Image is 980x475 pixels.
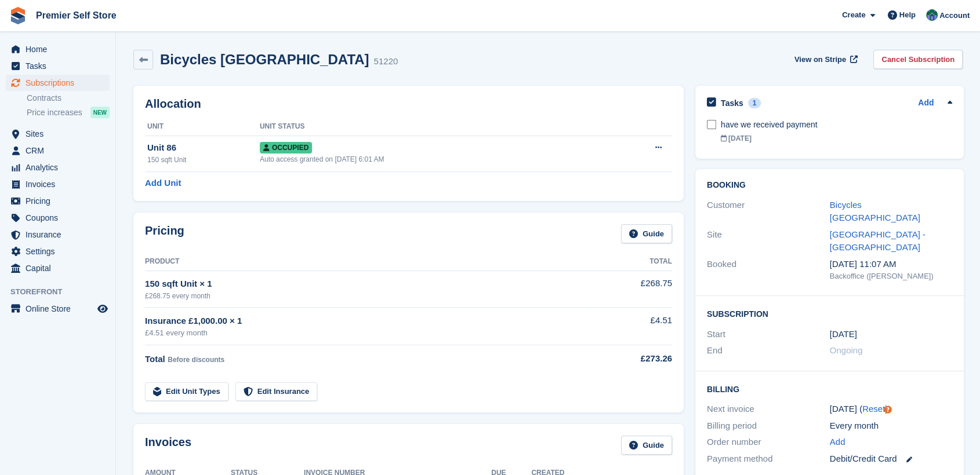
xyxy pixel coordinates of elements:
h2: Billing [707,383,952,394]
h2: Tasks [721,98,743,108]
div: Site [707,228,830,254]
div: Backoffice ([PERSON_NAME]) [830,271,953,282]
div: 1 [748,98,761,108]
div: Next invoice [707,403,830,416]
div: have we received payment [721,119,952,131]
div: 150 sqft Unit [147,155,260,165]
img: Jo Granger [926,9,938,21]
h2: Invoices [145,436,191,455]
span: Price increases [27,107,82,118]
div: £273.26 [591,352,672,366]
div: Start [707,328,830,341]
span: Help [899,9,916,21]
a: Add [918,97,934,110]
div: Insurance £1,000.00 × 1 [145,315,591,328]
span: Pricing [26,193,95,209]
span: Storefront [10,286,115,298]
a: [GEOGRAPHIC_DATA] - [GEOGRAPHIC_DATA] [830,229,925,253]
td: £4.51 [591,308,672,345]
a: menu [6,58,110,74]
th: Unit [145,118,260,136]
a: Edit Unit Types [145,382,228,401]
a: Premier Self Store [31,6,121,25]
td: £268.75 [591,271,672,307]
span: Settings [26,243,95,260]
a: Price increases NEW [27,106,110,119]
div: Billing period [707,419,830,433]
a: have we received payment [DATE] [721,113,952,149]
h2: Bicycles [GEOGRAPHIC_DATA] [160,52,369,67]
span: Invoices [26,176,95,192]
span: CRM [26,142,95,159]
a: menu [6,126,110,142]
div: [DATE] [721,133,952,144]
span: Create [842,9,865,21]
th: Unit Status [260,118,605,136]
div: Customer [707,199,830,225]
a: menu [6,260,110,276]
a: Bicycles [GEOGRAPHIC_DATA] [830,200,920,223]
th: Product [145,253,591,271]
span: Coupons [26,210,95,226]
a: menu [6,142,110,159]
div: £4.51 every month [145,327,591,339]
div: 51220 [374,55,398,68]
span: Before discounts [168,356,224,364]
a: menu [6,159,110,176]
th: Total [591,253,672,271]
span: Capital [26,260,95,276]
a: Guide [621,436,672,455]
span: Tasks [26,58,95,74]
a: Preview store [96,302,110,316]
span: Online Store [26,301,95,317]
div: Payment method [707,452,830,466]
a: menu [6,243,110,260]
h2: Allocation [145,97,672,111]
a: menu [6,210,110,226]
div: NEW [90,107,110,118]
div: Unit 86 [147,141,260,155]
div: [DATE] ( ) [830,403,953,416]
a: menu [6,226,110,243]
a: menu [6,193,110,209]
h2: Subscription [707,308,952,319]
time: 2024-10-01 00:00:00 UTC [830,328,857,341]
span: Account [939,10,970,21]
div: Auto access granted on [DATE] 6:01 AM [260,154,605,165]
h2: Pricing [145,224,184,243]
div: Booked [707,258,830,282]
a: Add [830,436,845,449]
div: [DATE] 11:07 AM [830,258,953,271]
a: Contracts [27,93,110,104]
div: End [707,344,830,357]
div: £268.75 every month [145,291,591,301]
a: Reset [862,404,885,414]
a: Cancel Subscription [873,50,963,69]
a: Guide [621,224,672,243]
div: 150 sqft Unit × 1 [145,277,591,291]
img: stora-icon-8386f47178a22dfd0bd8f6a31ec36ba5ce8667c1dd55bd0f319d3a0aa187defe.svg [9,7,27,24]
span: Sites [26,126,95,142]
span: Occupied [260,142,312,154]
a: Add Unit [145,177,181,190]
a: menu [6,176,110,192]
span: Analytics [26,159,95,176]
a: menu [6,301,110,317]
a: Edit Insurance [235,382,318,401]
a: menu [6,75,110,91]
span: Subscriptions [26,75,95,91]
div: Order number [707,436,830,449]
div: Debit/Credit Card [830,452,953,466]
a: menu [6,41,110,57]
div: Every month [830,419,953,433]
span: Insurance [26,226,95,243]
span: Home [26,41,95,57]
span: View on Stripe [794,54,846,65]
a: View on Stripe [790,50,860,69]
h2: Booking [707,181,952,190]
span: Total [145,354,165,364]
div: Tooltip anchor [883,404,893,415]
span: Ongoing [830,345,863,355]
